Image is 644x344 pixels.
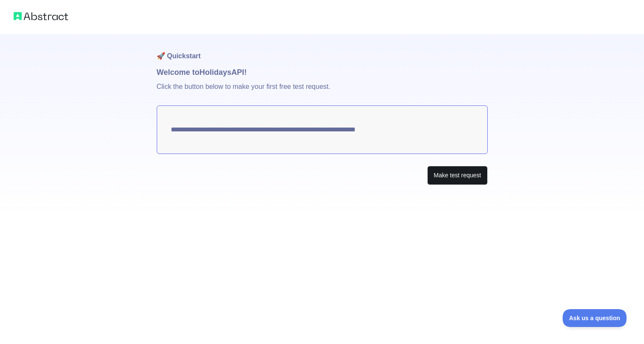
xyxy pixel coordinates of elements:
iframe: Toggle Customer Support [563,309,627,327]
p: Click the button below to make your first free test request. [157,78,488,105]
button: Make test request [427,166,487,185]
h1: Welcome to Holidays API! [157,66,488,78]
img: Abstract logo [14,10,68,22]
h1: 🚀 Quickstart [157,34,488,66]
